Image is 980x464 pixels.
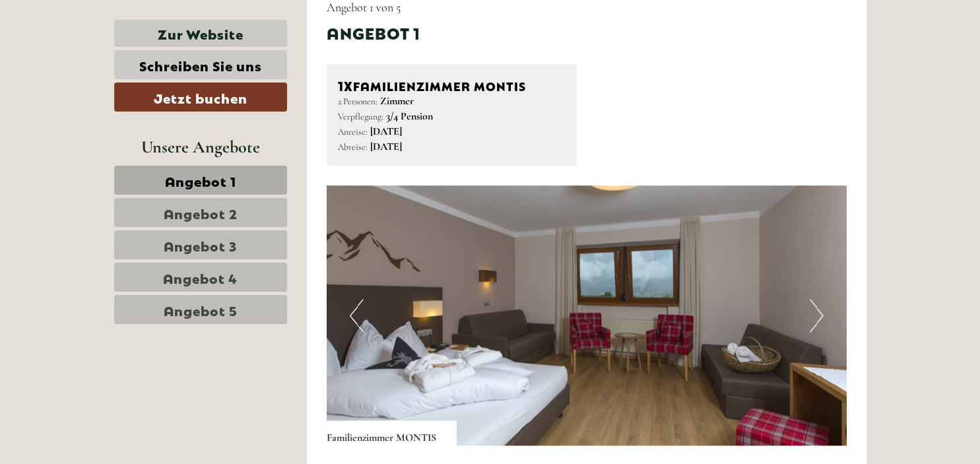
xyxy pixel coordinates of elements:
img: image [327,185,847,446]
button: Next [810,299,824,332]
span: Angebot 2 [164,203,238,222]
small: 2 Personen: [338,96,377,107]
a: Jetzt buchen [114,83,287,112]
button: Senden [428,342,520,371]
span: Angebot 1 [165,171,236,189]
b: [DATE] [370,125,402,138]
a: Schreiben Sie uns [114,50,287,79]
small: Anreise: [338,126,368,137]
div: Guten Tag, wie können wir Ihnen helfen? [10,36,194,76]
span: Angebot 3 [164,236,237,254]
small: Verpflegung: [338,111,383,122]
div: Familienzimmer MONTIS [338,75,566,94]
b: [DATE] [370,140,402,153]
span: Angebot 5 [164,300,238,319]
div: Unsere Angebote [114,135,287,159]
div: Montag [230,10,290,32]
small: 20:07 [20,64,187,73]
div: Familienzimmer MONTIS [327,420,456,446]
b: Zimmer [380,94,414,108]
div: [GEOGRAPHIC_DATA] [20,38,187,49]
small: Abreise: [338,141,368,152]
span: Angebot 4 [163,268,238,286]
b: 1x [338,75,353,94]
div: Angebot 1 [327,21,420,44]
b: 3/4 Pension [386,110,433,123]
a: Zur Website [114,20,287,47]
button: Previous [350,299,364,332]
